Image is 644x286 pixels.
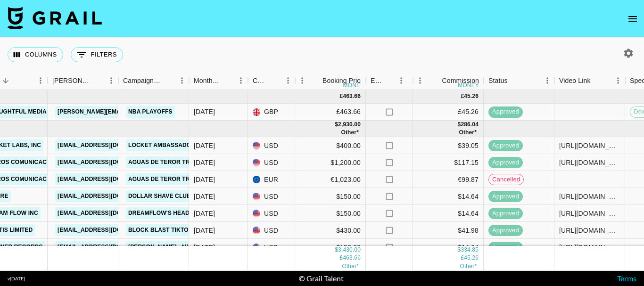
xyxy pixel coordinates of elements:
a: NBA Playoffs [126,106,175,118]
a: Block Blast TikTok Promotion [126,224,232,236]
div: 463.66 [343,254,361,262]
span: approved [488,226,523,235]
a: Aguas De Teror Trail [126,156,201,168]
div: $150.00 [295,239,366,256]
div: money [458,82,479,88]
a: DreamFlow's Headshot Generation Campaign [126,207,280,219]
div: Video Link [559,72,591,90]
div: $150.00 [295,205,366,222]
div: $39.05 [413,137,484,154]
div: Month Due [189,72,248,90]
div: Campaign (Type) [118,72,189,90]
div: $117.15 [413,154,484,171]
div: $430.00 [295,222,366,239]
div: $ [458,121,461,129]
a: Terms [617,274,636,283]
span: approved [488,107,523,116]
span: approved [488,243,523,252]
a: [PERSON_NAME] - Mystical Magical [126,241,242,253]
div: © Grail Talent [299,274,344,283]
div: Campaign (Type) [123,72,162,90]
div: USD [248,137,295,154]
div: Currency [248,72,295,90]
div: £45.26 [413,104,484,121]
div: Currency [253,72,268,90]
button: Show filters [71,47,123,62]
div: https://www.tiktok.com/@jacob.cline.161/video/7538141876101139725 [559,192,620,201]
div: Jul '25 [194,209,215,218]
div: 334.85 [461,246,479,254]
div: £ [340,254,343,262]
a: [EMAIL_ADDRESS][DOMAIN_NAME] [55,156,161,168]
div: May '25 [194,107,215,116]
button: Menu [281,74,295,88]
div: Jul '25 [194,175,215,184]
button: Menu [104,74,118,88]
div: $1,200.00 [295,154,366,171]
a: Aguas De Teror Trail [126,173,201,185]
button: Menu [540,74,554,88]
div: £ [340,92,343,100]
span: cancelled [489,175,523,184]
span: approved [488,209,523,218]
div: $41.98 [413,222,484,239]
div: money [343,82,364,88]
span: approved [488,141,523,150]
button: open drawer [623,9,642,28]
div: USD [248,222,295,239]
div: Expenses: Remove Commission? [366,72,413,90]
span: € 99.87 [459,129,477,136]
div: $14.64 [413,239,484,256]
div: Commission [442,72,479,90]
div: Month Due [194,72,221,90]
div: 463.66 [343,92,361,100]
div: USD [248,154,295,171]
a: [EMAIL_ADDRESS][DOMAIN_NAME] [55,207,161,219]
div: Jul '25 [194,192,215,201]
div: USD [248,205,295,222]
span: approved [488,192,523,201]
button: Sort [508,74,521,87]
div: $400.00 [295,137,366,154]
button: Menu [33,74,48,88]
div: $14.64 [413,205,484,222]
button: Menu [295,74,309,88]
div: [PERSON_NAME] [52,72,91,90]
div: £ [461,254,464,262]
button: Menu [413,74,427,88]
button: Menu [611,74,625,88]
div: USD [248,188,295,205]
div: Jul '25 [194,226,215,235]
div: £ [461,92,464,100]
div: EUR [248,171,295,188]
a: [EMAIL_ADDRESS][DOMAIN_NAME] [55,241,161,253]
div: 3,430.00 [338,246,361,254]
button: Sort [429,74,442,87]
div: USD [248,239,295,256]
span: € 1,023.00 [341,129,359,136]
div: $14.64 [413,188,484,205]
button: Sort [309,74,322,87]
button: Select columns [8,47,63,62]
div: Jul '25 [194,158,215,167]
div: £463.66 [295,104,366,121]
button: Sort [591,74,604,87]
div: Booking Price [322,72,364,90]
div: GBP [248,104,295,121]
div: $ [335,121,338,129]
div: 45.26 [464,92,479,100]
div: Jul '25 [194,141,215,150]
div: https://www.tiktok.com/@jacoblensss/video/7532205824903613727?is_from_webapp=1&sender_device=pc&w... [559,141,620,150]
div: $ [458,246,461,254]
a: Dollar Shave Club - Collegiate/Walmart Campaign [126,190,299,202]
div: Status [484,72,554,90]
a: [EMAIL_ADDRESS][DOMAIN_NAME] [55,139,161,151]
div: v [DATE] [8,276,25,282]
div: https://www.tiktok.com/@jacob.cline.161/video/7531047185941531917 [559,209,620,218]
button: Menu [175,74,189,88]
button: Sort [91,74,104,87]
a: [EMAIL_ADDRESS][DOMAIN_NAME] [55,190,161,202]
button: Sort [268,74,281,87]
span: approved [488,158,523,167]
button: Sort [221,74,234,87]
